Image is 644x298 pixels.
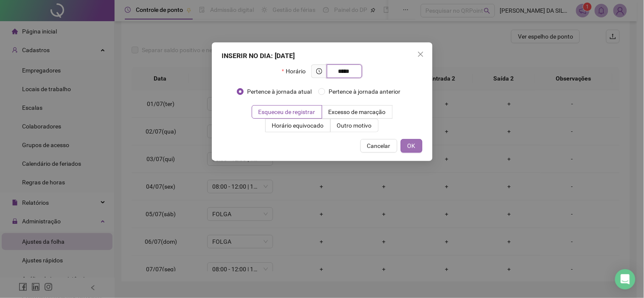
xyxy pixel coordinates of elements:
div: INSERIR NO DIA : [DATE] [222,51,422,61]
span: Pertence à jornada anterior [325,87,404,96]
span: Outro motivo [337,122,372,129]
span: Esqueceu de registrar [259,109,315,115]
span: close [417,51,424,58]
button: OK [401,139,422,153]
span: Excesso de marcação [329,109,386,115]
label: Horário [282,64,311,78]
div: Open Intercom Messenger [615,269,636,290]
span: OK [408,141,416,150]
button: Cancelar [360,139,397,153]
span: Horário equivocado [272,122,324,129]
span: Cancelar [367,141,391,150]
span: clock-circle [316,68,322,74]
span: Pertence à jornada atual [244,87,315,96]
button: Close [414,47,427,61]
